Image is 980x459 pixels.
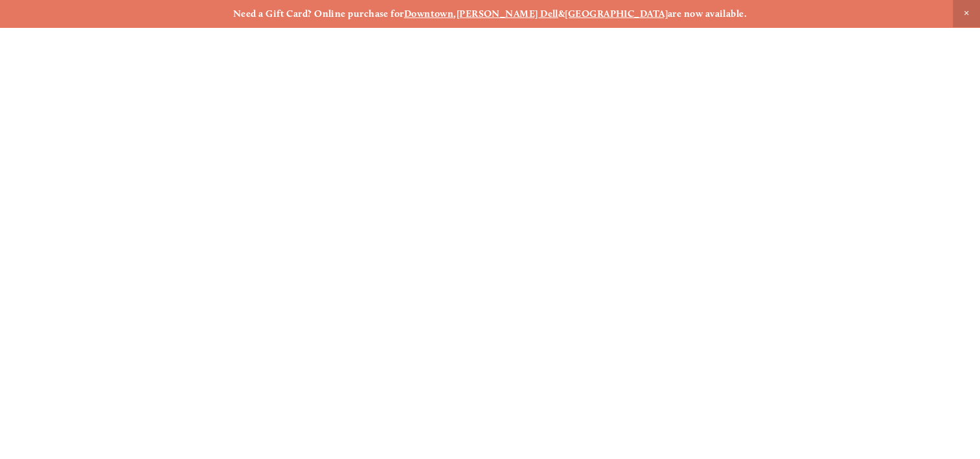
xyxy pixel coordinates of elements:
[457,8,558,19] a: [PERSON_NAME] Dell
[453,8,456,19] strong: ,
[565,8,668,19] a: [GEOGRAPHIC_DATA]
[233,8,404,19] strong: Need a Gift Card? Online purchase for
[404,8,454,19] a: Downtown
[558,8,565,19] strong: &
[668,8,747,19] strong: are now available.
